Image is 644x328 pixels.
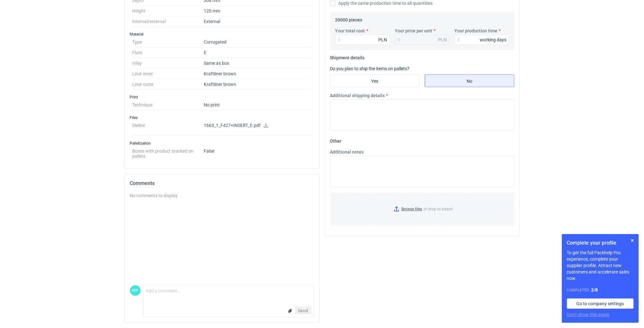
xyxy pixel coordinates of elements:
label: or drop to attach [331,193,514,225]
dt: Height [133,6,204,16]
p: To get the full Packhelp Pro experience, complete your supplier profile. Attract new customers an... [567,249,634,282]
div: working days [480,37,507,43]
dt: Boxes with product stacked on pallets [133,146,204,159]
dt: Technique [133,100,204,110]
button: Don’t show this again [567,311,610,318]
button: Send [295,307,311,315]
dt: Dieline [133,120,204,136]
label: Your total cost [335,28,365,34]
div: Completed: [567,287,634,293]
label: Your price per unit [395,28,433,34]
div: PLN [379,37,387,43]
dd: False [204,146,312,159]
button: Skip for now [629,237,636,244]
a: Go to company settings [567,299,634,309]
h3: Palletization [130,141,314,146]
dd: Kraftliner brown [204,79,312,90]
dd: External [204,16,312,27]
dd: Kraftliner brown [204,69,312,79]
label: Additional shipping details [330,92,385,99]
dt: Inlay [133,58,204,69]
div: PLN [438,37,447,43]
dd: E [204,47,312,58]
span: Send [298,308,308,313]
input: 0 [335,35,390,45]
figcaption: MP [130,285,141,296]
h3: Files [130,115,314,120]
legend: Other [330,136,342,144]
dd: Corrugated [204,37,312,47]
dt: Liner outer [133,79,204,90]
input: 0 [455,35,509,45]
h1: Complete your profile [567,239,634,247]
legend: Shipment details [330,53,365,60]
label: Yes [330,74,420,87]
dt: Internal/external [133,16,204,27]
div: Martyna Paroń [130,285,141,296]
dd: No print [204,100,312,110]
label: Do you plan to ship the items on pallets? [330,66,410,71]
p: 1663_1_F427+INSERT_E.pdf [204,123,312,129]
label: Your production time [455,28,498,34]
label: Additional notes [330,149,364,155]
h2: Comments [130,180,314,187]
label: No [425,74,514,87]
dd: 120 mm [204,6,312,16]
dt: Liner inner [133,69,204,79]
dt: Type [133,37,204,47]
strong: 2 / 8 [591,287,598,292]
h3: Material [130,32,314,37]
h3: Print [130,95,314,100]
dd: Same as box [204,58,312,69]
dt: Flute [133,47,204,58]
legend: 20000 pieces [335,15,363,22]
div: No comments to display [130,192,314,199]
